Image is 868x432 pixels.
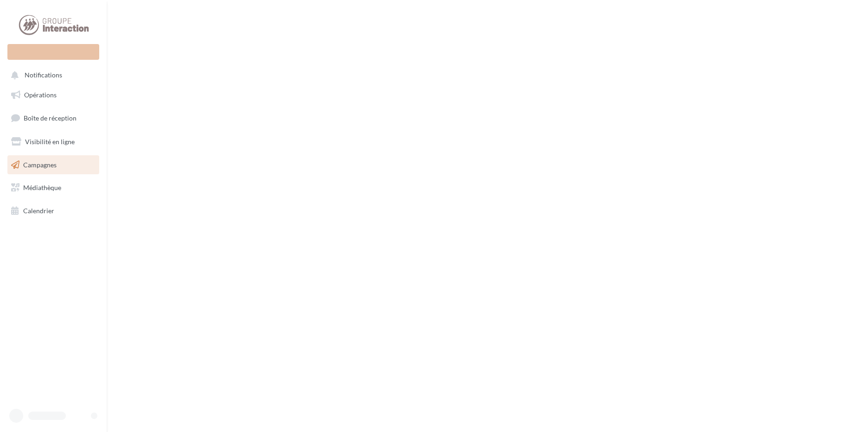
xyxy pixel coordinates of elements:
a: Médiathèque [6,178,101,197]
a: Calendrier [6,201,101,221]
a: Visibilité en ligne [6,132,101,152]
span: Opérations [24,91,57,99]
div: Nouvelle campagne [7,44,99,60]
a: Campagnes [6,155,101,175]
a: Opérations [6,85,101,105]
span: Calendrier [23,207,54,215]
span: Médiathèque [23,184,61,191]
a: Boîte de réception [6,108,101,128]
span: Visibilité en ligne [25,138,75,146]
span: Notifications [25,71,62,79]
span: Campagnes [23,160,57,168]
span: Boîte de réception [24,114,77,122]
